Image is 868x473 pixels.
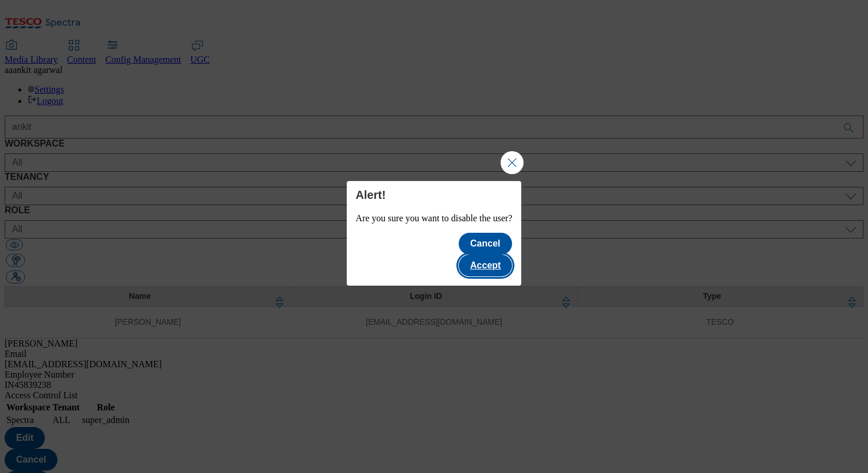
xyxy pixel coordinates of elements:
[459,255,512,276] button: Accept
[501,151,524,174] button: Close Modal
[356,213,513,224] div: Are you sure you want to disable the user?
[347,181,522,286] div: Modal
[459,233,511,255] button: Cancel
[356,188,513,202] h4: Alert!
